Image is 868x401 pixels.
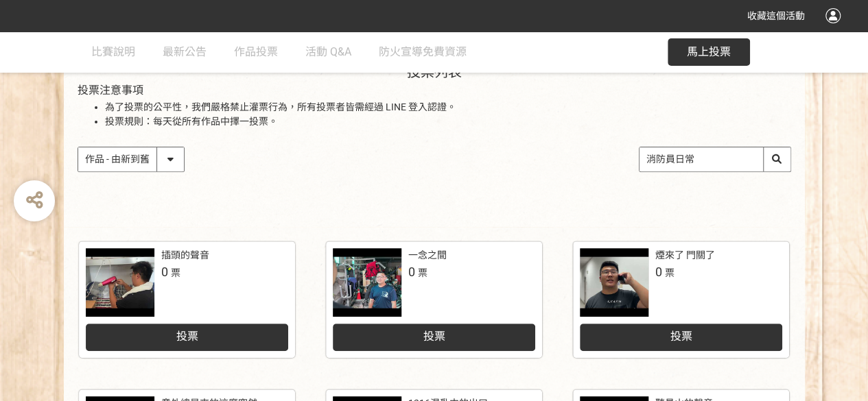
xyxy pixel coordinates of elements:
[668,38,750,66] button: 馬上投票
[78,84,143,97] span: 投票注意事項
[423,330,445,343] span: 投票
[234,32,278,73] a: 作品投票
[91,32,135,73] a: 比賽說明
[161,248,209,263] div: 插頭的聲音
[234,45,278,58] span: 作品投票
[305,45,351,58] span: 活動 Q&A
[655,248,715,263] div: 煙來了 門關了
[640,147,790,171] input: 搜尋作品
[305,32,351,73] a: 活動 Q&A
[79,241,295,358] a: 插頭的聲音0票投票
[326,241,542,358] a: 一念之間0票投票
[655,265,662,279] span: 0
[161,265,168,279] span: 0
[418,267,427,278] span: 票
[670,330,692,343] span: 投票
[171,267,180,278] span: 票
[379,32,467,73] a: 防火宣導免費資源
[105,100,791,114] li: 為了投票的公平性，我們嚴格禁止灌票行為，所有投票者皆需經過 LINE 登入認證。
[573,241,789,358] a: 煙來了 門關了0票投票
[379,45,467,58] span: 防火宣導免費資源
[163,45,207,58] span: 最新公告
[408,248,447,263] div: 一念之間
[91,45,135,58] span: 比賽說明
[665,267,675,278] span: 票
[163,32,207,73] a: 最新公告
[176,330,198,343] span: 投票
[687,45,731,58] span: 馬上投票
[747,10,805,21] span: 收藏這個活動
[105,114,791,129] li: 投票規則：每天從所有作品中擇一投票。
[408,265,415,279] span: 0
